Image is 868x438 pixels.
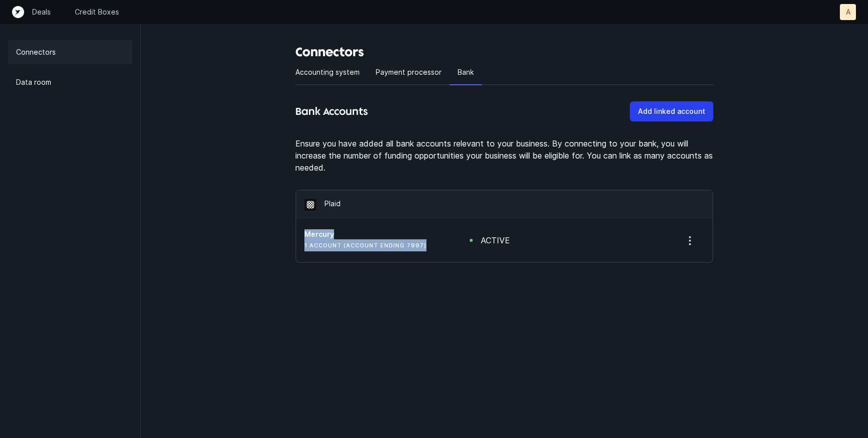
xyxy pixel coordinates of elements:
h5: Mercury [304,229,438,239]
button: A [840,4,856,20]
p: Add linked account [638,105,705,117]
a: Credit Boxes [75,7,119,17]
h4: Bank Accounts [295,103,368,119]
p: Plaid [324,199,341,211]
p: Connectors [16,46,56,58]
p: Bank [458,66,474,78]
h6: 1 account (account ending 7997) [304,239,438,251]
p: A [846,7,850,17]
button: Add linked account [630,101,713,121]
a: Deals [32,7,51,17]
div: account ending 7997 [304,229,438,251]
p: Accounting system [295,66,360,78]
a: Data room [8,70,132,94]
h3: Connectors [295,44,713,60]
p: Data room [16,76,51,88]
p: Ensure you have added all bank accounts relevant to your business. By connecting to your bank, yo... [295,137,713,174]
p: Payment processor [376,66,442,78]
a: Connectors [8,40,132,64]
div: active [481,234,510,246]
